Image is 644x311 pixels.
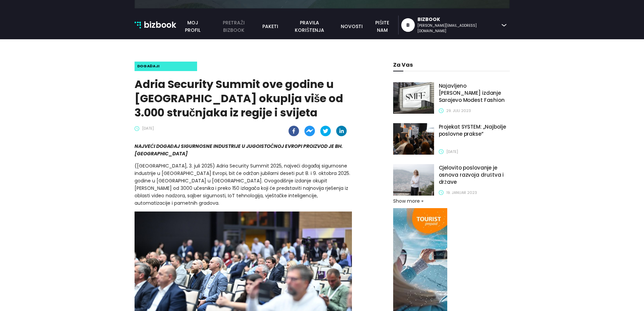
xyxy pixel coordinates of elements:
img: Cjelovito poslovanje je osnova razvoja društva i države [393,164,434,196]
button: linkedin [336,126,347,136]
a: pretraži bizbook [209,19,258,34]
span: 29. juli 2023 [446,108,471,114]
span: [DATE] [142,126,154,131]
p: bizbook [144,19,176,31]
span: clock-circle [439,190,444,195]
a: bizbook [135,19,176,31]
a: paketi [258,23,282,30]
span: Show more [393,197,420,205]
span: clock-circle [439,149,444,154]
a: pišite nam [366,19,398,34]
button: Show more» [393,197,427,205]
img: Najavljeno je treće izdanje Sarajevo Modest Fashion Festivala od 15. do 24.08.2023. godine [393,82,434,114]
div: [PERSON_NAME][EMAIL_ADDRESS][DOMAIN_NAME] [418,23,498,34]
h1: Najavljeno [PERSON_NAME] izdanje Sarajevo Modest Fashion Festivala od 15. do [DATE]. godine [439,82,510,104]
a: Moj profil [176,19,209,34]
a: Najavljeno [PERSON_NAME] izdanje Sarajevo Modest Fashion Festivala od 15. do [DATE]. godine [439,82,510,107]
img: bizbook [135,22,141,28]
span: clock-circle [135,126,139,131]
a: novosti [337,23,366,30]
a: Cjelovito poslovanje je osnova razvoja društva i države [439,164,510,188]
img: Projekat SYSTEM: „Najbolje poslovne prakse” [393,123,434,155]
span: događaji [137,63,160,69]
button: facebook [288,126,299,136]
p: ([GEOGRAPHIC_DATA], 3. juli 2025) Adria Security Summit 2025, najveći događaj sigurnosne industri... [135,162,352,207]
span: [DATE] [446,149,458,155]
h1: Cjelovito poslovanje je osnova razvoja društva i države [439,164,510,185]
button: facebookmessenger [304,126,315,136]
span: » [419,200,426,202]
h1: Adria Security Summit ove godine u [GEOGRAPHIC_DATA] okuplja više od 3.000 stručnjaka iz regije i... [135,77,352,120]
a: pravila korištenja [282,19,337,34]
h1: za vas [393,62,509,68]
button: twitter [320,126,331,136]
div: B [406,18,410,32]
strong: NAJVEĆI DOGAĐAJ SIGURNOSNE INDUSTRIJE U JUGOISTOČNOJ EVROPI PROIZVOD JE BH. [GEOGRAPHIC_DATA] [135,143,343,157]
h1: Projekat SYSTEM: „Najbolje poslovne prakse” [439,123,510,137]
a: Projekat SYSTEM: „Najbolje poslovne prakse” [439,123,510,140]
div: Bizbook [418,16,498,23]
span: clock-circle [439,108,444,113]
span: 19. januar 2023 [446,190,477,196]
